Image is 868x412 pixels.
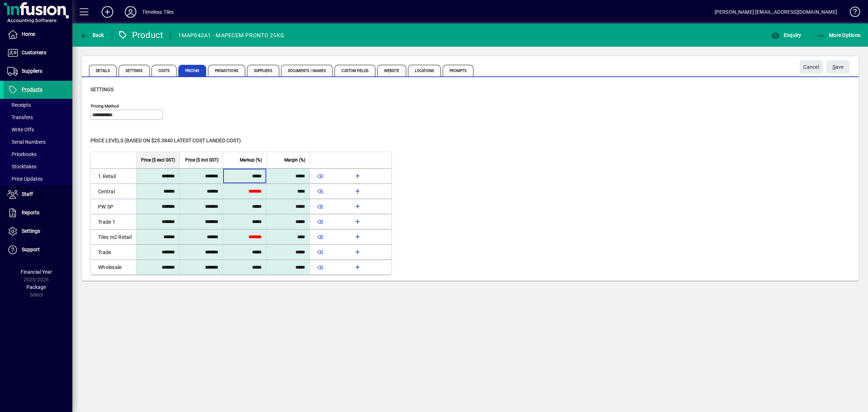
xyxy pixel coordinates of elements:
[91,214,136,229] td: Trade 1
[815,29,863,42] button: More Options
[118,29,163,41] div: Product
[185,156,218,164] span: Price ($ incl GST)
[800,60,823,73] button: Cancel
[4,123,72,136] a: Write Offs
[7,114,33,120] span: Transfers
[142,6,174,18] div: Timeless Tiles
[22,247,40,252] span: Support
[247,65,279,76] span: Suppliers
[7,151,37,157] span: Pricebooks
[833,64,835,70] span: S
[7,102,31,108] span: Receipts
[72,29,112,42] app-page-header-button: Back
[78,29,106,42] button: Back
[208,65,245,76] span: Promotions
[141,156,175,164] span: Price ($ excl GST)
[4,62,72,80] a: Suppliers
[240,156,262,164] span: Markup (%)
[715,6,837,18] div: [PERSON_NAME] [EMAIL_ADDRESS][DOMAIN_NAME]
[22,50,46,55] span: Customers
[377,65,407,76] span: Website
[119,5,142,18] button: Profile
[4,44,72,62] a: Customers
[844,1,859,25] a: Knowledge Base
[769,29,803,42] button: Enquiry
[817,32,861,38] span: More Options
[91,260,136,274] td: Wholesale
[91,199,136,214] td: PW SP
[22,87,42,92] span: Products
[90,87,114,92] span: Settings
[22,31,35,37] span: Home
[826,60,850,73] button: Save
[4,222,72,240] a: Settings
[152,65,177,76] span: Costs
[4,111,72,123] a: Transfers
[119,65,150,76] span: Settings
[4,241,72,259] a: Support
[284,156,305,164] span: Margin (%)
[803,61,819,73] span: Cancel
[4,136,72,148] a: Serial Numbers
[22,228,40,234] span: Settings
[4,185,72,203] a: Staff
[833,61,844,73] span: ave
[443,65,473,76] span: Prompts
[4,148,72,160] a: Pricebooks
[408,65,441,76] span: Locations
[178,30,284,41] div: 1MAP042A1 - MAPECEM PRONTO 25KG
[281,65,333,76] span: Documents / Images
[7,164,37,169] span: Stocktakes
[91,184,136,199] td: Central
[7,176,43,182] span: Price Updates
[89,65,117,76] span: Details
[22,68,42,74] span: Suppliers
[7,139,46,145] span: Serial Numbers
[80,32,104,38] span: Back
[96,5,119,18] button: Add
[91,168,136,184] td: 1.Retail
[90,138,241,143] span: Price levels (based on $25.3840 Latest cost landed cost)
[21,269,52,275] span: Financial Year
[771,32,801,38] span: Enquiry
[26,284,46,290] span: Package
[4,204,72,222] a: Reports
[7,127,34,133] span: Write Offs
[4,99,72,111] a: Receipts
[335,65,375,76] span: Custom Fields
[4,25,72,43] a: Home
[22,210,39,215] span: Reports
[91,229,136,244] td: Tiles m2 Retail
[178,65,206,76] span: Pricing
[91,104,119,109] mat-label: Pricing method
[4,173,72,185] a: Price Updates
[22,191,33,197] span: Staff
[91,244,136,260] td: Trade
[4,160,72,173] a: Stocktakes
